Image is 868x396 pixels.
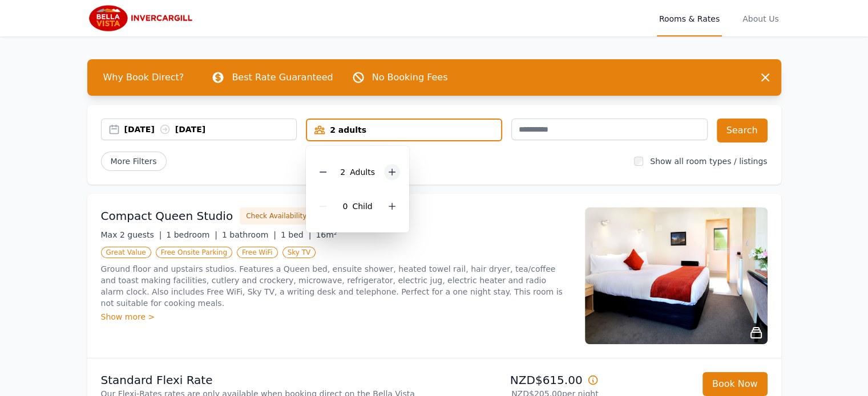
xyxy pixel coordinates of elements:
[232,71,333,84] p: Best Rate Guaranteed
[101,311,571,322] div: Show more >
[101,208,233,224] h3: Compact Queen Studio
[340,168,345,177] span: 2
[124,124,297,135] div: [DATE] [DATE]
[372,71,448,84] p: No Booking Fees
[650,157,767,166] label: Show all room types / listings
[281,230,311,239] span: 1 bed |
[703,372,768,396] button: Book Now
[240,207,313,224] button: Check Availability
[717,119,768,142] button: Search
[352,202,372,211] span: Child
[222,230,276,239] span: 1 bathroom |
[101,230,162,239] span: Max 2 guests |
[282,247,316,258] span: Sky TV
[237,247,278,258] span: Free WiFi
[166,230,217,239] span: 1 bedroom |
[101,152,167,171] span: More Filters
[316,230,337,239] span: 16m²
[342,202,348,211] span: 0
[307,124,501,136] div: 2 adults
[350,168,375,177] span: Adult s
[101,372,430,388] p: Standard Flexi Rate
[101,247,151,258] span: Great Value
[94,66,193,89] span: Why Book Direct?
[101,263,571,309] p: Ground floor and upstairs studios. Features a Queen bed, ensuite shower, heated towel rail, hair ...
[156,247,232,258] span: Free Onsite Parking
[87,5,197,32] img: Bella Vista Invercargill
[439,372,599,388] p: NZD$615.00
